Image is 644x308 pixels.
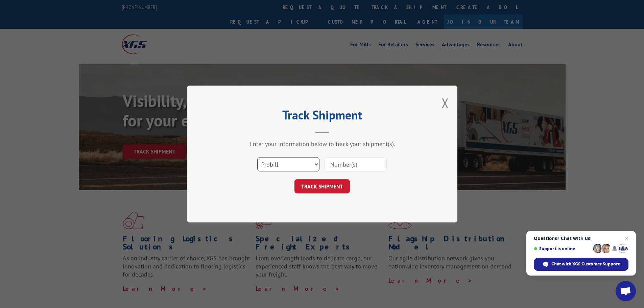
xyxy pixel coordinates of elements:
[325,157,387,171] input: Number(s)
[623,234,631,242] span: Close chat
[221,110,424,123] h2: Track Shipment
[534,258,628,271] div: Chat with XGS Customer Support
[221,140,424,148] div: Enter your information below to track your shipment(s).
[551,261,620,267] span: Chat with XGS Customer Support
[616,281,636,301] div: Open chat
[534,246,591,251] span: Support is online
[534,236,628,241] span: Questions? Chat with us!
[442,94,449,112] button: Close modal
[294,179,350,193] button: TRACK SHIPMENT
